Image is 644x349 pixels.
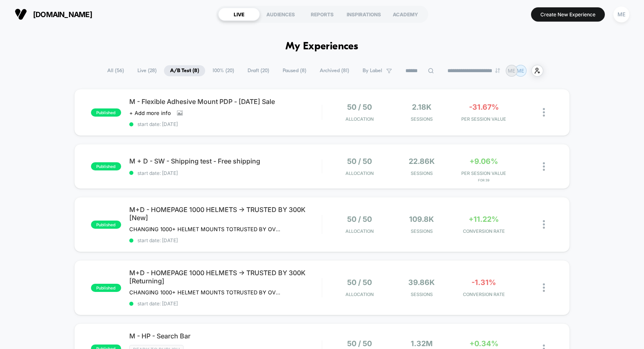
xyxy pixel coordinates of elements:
[531,7,605,22] button: Create New Experience
[469,157,498,166] span: +9.06%
[129,121,322,127] span: start date: [DATE]
[393,116,451,122] span: Sessions
[409,215,434,223] span: 109.8k
[345,170,374,176] span: Allocation
[455,292,513,297] span: CONVERSION RATE
[495,68,500,73] img: end
[129,237,322,243] span: start date: [DATE]
[301,8,343,21] div: REPORTS
[508,68,515,74] p: ME
[455,228,513,234] span: CONVERSION RATE
[347,157,372,166] span: 50 / 50
[343,8,385,21] div: INSPIRATIONS
[314,65,355,76] span: Archived ( 81 )
[15,8,27,20] img: Visually logo
[613,7,629,22] div: ME
[471,278,496,287] span: -1.31%
[393,292,451,297] span: Sessions
[412,103,432,111] span: 2.18k
[345,228,374,234] span: Allocation
[411,339,433,348] span: 1.32M
[129,157,322,165] span: M + D - SW - Shipping test - Free shipping
[206,65,240,76] span: 100% ( 20 )
[129,289,281,296] span: CHANGING 1000+ HELMET MOUNTS TOTRUSTED BY OVER 300,000 RIDERS ON HOMEPAGE DESKTOP AND MOBILERETUR...
[277,65,312,76] span: Paused ( 8 )
[91,108,121,117] span: published
[409,157,435,166] span: 22.86k
[347,103,372,111] span: 50 / 50
[543,108,545,117] img: close
[129,97,322,106] span: M - Flexible Adhesive Mount PDP - [DATE] Sale
[347,278,372,287] span: 50 / 50
[543,283,545,292] img: close
[543,220,545,229] img: close
[218,8,260,21] div: LIVE
[393,228,451,234] span: Sessions
[469,215,499,223] span: +11.22%
[347,339,372,348] span: 50 / 50
[345,292,374,297] span: Allocation
[241,65,275,76] span: Draft ( 20 )
[91,162,121,170] span: published
[408,278,435,287] span: 39.86k
[517,68,524,74] p: ME
[164,65,205,76] span: A/B Test ( 8 )
[129,226,281,232] span: CHANGING 1000+ HELMET MOUNTS TOTRUSTED BY OVER 300,000 RIDERS ON HOMEPAGE DESKTOP AND MOBILE
[129,170,322,176] span: start date: [DATE]
[33,10,92,19] span: [DOMAIN_NAME]
[543,162,545,171] img: close
[12,8,95,21] button: [DOMAIN_NAME]
[91,221,121,229] span: published
[129,110,171,116] span: + Add more info
[455,116,513,122] span: PER SESSION VALUE
[469,103,499,111] span: -31.67%
[363,68,382,74] span: By Label
[129,269,322,285] span: M+D - HOMEPAGE 1000 HELMETS -> TRUSTED BY 300K [Returning]
[131,65,163,76] span: Live ( 28 )
[129,205,322,222] span: M+D - HOMEPAGE 1000 HELMETS -> TRUSTED BY 300K [New]
[129,300,322,307] span: start date: [DATE]
[260,8,301,21] div: AUDIENCES
[385,8,426,21] div: ACADEMY
[129,332,322,340] span: M - HP - Search Bar
[91,284,121,292] span: published
[101,65,130,76] span: All ( 56 )
[455,170,513,176] span: PER SESSION VALUE
[345,116,374,122] span: Allocation
[285,41,359,53] h1: My Experiences
[347,215,372,223] span: 50 / 50
[611,6,632,23] button: ME
[469,339,498,348] span: +0.34%
[455,178,513,182] span: for 39
[393,170,451,176] span: Sessions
